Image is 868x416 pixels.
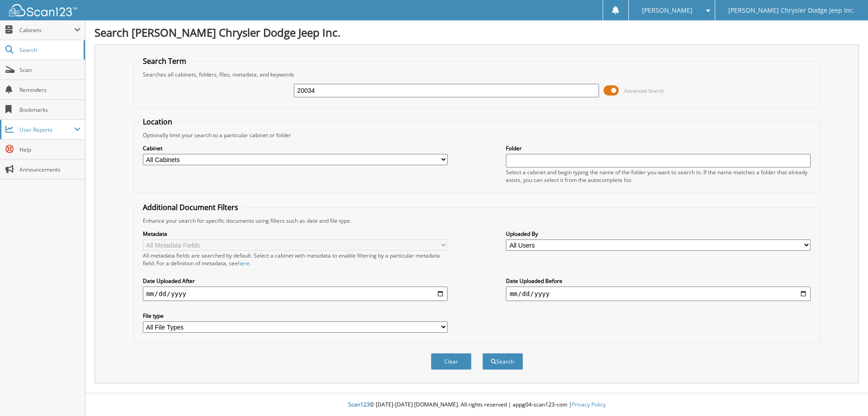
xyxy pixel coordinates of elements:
[431,353,472,370] button: Clear
[143,277,448,285] label: Date Uploaded After
[143,144,448,152] label: Cabinet
[238,259,250,267] a: here
[19,166,80,173] span: Announcements
[506,168,811,184] div: Select a cabinet and begin typing the name of the folder you want to search in. If the name match...
[19,46,79,54] span: Search
[642,8,693,13] span: [PERSON_NAME]
[138,217,816,225] div: Enhance your search for specific documents using filters such as date and file type.
[94,25,859,40] h1: Search [PERSON_NAME] Chrysler Dodge Jeep Inc.
[143,252,448,267] div: All metadata fields are searched by default. Select a cabinet with metadata to enable filtering b...
[143,230,448,238] label: Metadata
[138,56,191,66] legend: Search Term
[85,394,868,416] div: © [DATE]-[DATE] [DOMAIN_NAME]. All rights reserved | appg04-scan123-com |
[19,66,80,74] span: Scan
[19,126,74,134] span: User Reports
[143,287,448,301] input: start
[506,287,811,301] input: end
[19,86,80,94] span: Reminders
[572,401,606,408] a: Privacy Policy
[506,144,811,152] label: Folder
[624,87,664,94] span: Advanced Search
[506,230,811,238] label: Uploaded By
[482,353,523,370] button: Search
[138,202,243,212] legend: Additional Document Filters
[348,401,370,408] span: Scan123
[823,373,868,416] iframe: Chat Widget
[138,117,177,127] legend: Location
[19,106,80,114] span: Bookmarks
[506,277,811,285] label: Date Uploaded Before
[143,312,448,320] label: File type
[138,131,816,139] div: Optionally limit your search to a particular cabinet or folder
[138,71,816,78] div: Searches all cabinets, folders, files, metadata, and keywords
[19,146,80,153] span: Help
[19,26,74,34] span: Cabinets
[728,8,855,13] span: [PERSON_NAME] Chrysler Dodge Jeep Inc.
[9,4,77,16] img: scan123-logo-white.svg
